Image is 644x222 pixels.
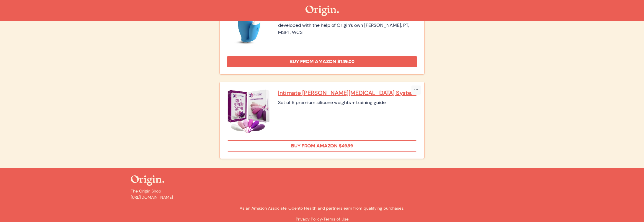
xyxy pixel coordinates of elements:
a: Intimate [PERSON_NAME][MEDICAL_DATA] System [278,89,417,97]
div: Set of 6 premium silicone weights + training guide [278,99,417,106]
a: [URL][DOMAIN_NAME] [131,195,173,200]
a: Buy from Amazon $149.00 [227,56,417,67]
a: Buy from Amazon $49.99 [227,140,417,152]
div: [MEDICAL_DATA] strengthening smart device + app support, developed with the help of Origin’s own ... [278,15,417,36]
a: Privacy Policy [296,216,322,222]
img: kGoal Trainer [227,5,271,49]
img: The Origin Shop [131,175,164,186]
img: The Origin Shop [305,6,339,16]
a: Terms of Use [323,216,349,222]
p: As an Amazon Associate, Obento Health and partners earn from qualifying purchases. [131,205,513,211]
p: The Origin Shop [131,188,513,200]
img: Intimate Rose Kegel Exercise System [227,89,271,133]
